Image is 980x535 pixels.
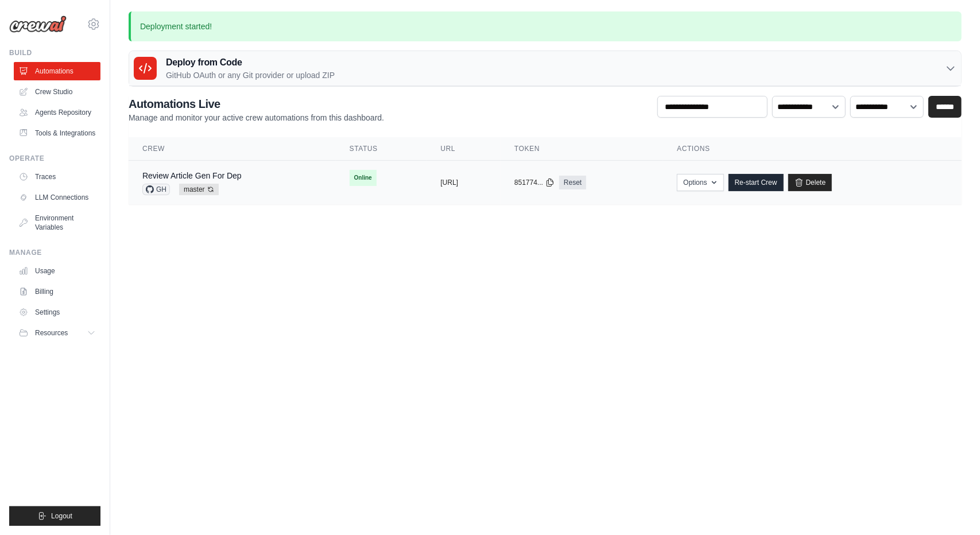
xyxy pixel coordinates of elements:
[677,174,723,191] button: Options
[14,83,100,101] a: Crew Studio
[427,137,501,161] th: URL
[166,56,335,69] h3: Deploy from Code
[129,112,384,123] p: Manage and monitor your active crew automations from this dashboard.
[9,506,100,526] button: Logout
[14,324,100,342] button: Resources
[9,15,67,33] img: Logo
[14,168,100,186] a: Traces
[9,154,100,163] div: Operate
[14,103,100,122] a: Agents Repository
[9,248,100,257] div: Manage
[129,11,962,41] p: Deployment started!
[788,174,832,191] a: Delete
[14,62,100,80] a: Automations
[51,511,72,521] span: Logout
[35,328,68,338] span: Resources
[166,69,335,81] p: GitHub OAuth or any Git provider or upload ZIP
[501,137,663,161] th: Token
[559,176,586,189] a: Reset
[14,303,100,321] a: Settings
[129,96,384,112] h2: Automations Live
[9,48,100,57] div: Build
[14,209,100,237] a: Environment Variables
[729,174,784,191] a: Re-start Crew
[663,137,962,161] th: Actions
[142,184,170,195] span: GH
[129,137,336,161] th: Crew
[514,178,555,187] button: 851774...
[350,170,377,186] span: Online
[14,124,100,142] a: Tools & Integrations
[336,137,427,161] th: Status
[142,171,242,180] a: Review Article Gen For Dep
[179,184,219,195] span: master
[14,262,100,280] a: Usage
[14,188,100,207] a: LLM Connections
[14,282,100,301] a: Billing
